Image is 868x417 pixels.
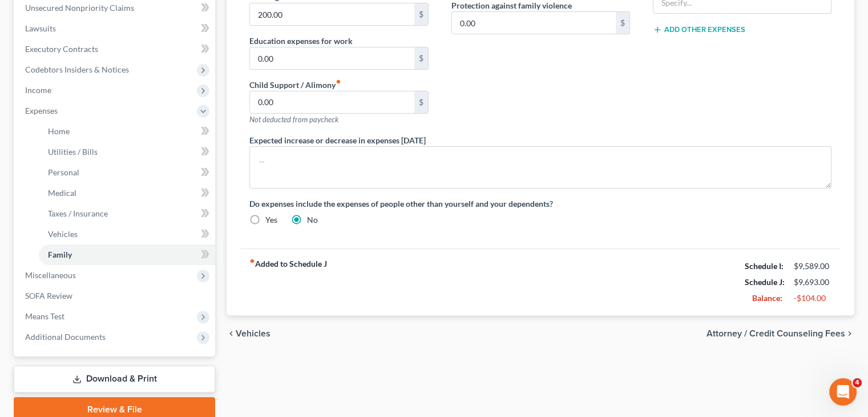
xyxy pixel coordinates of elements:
span: Income [25,85,51,95]
span: Executory Contracts [25,44,98,54]
span: Unsecured Nonpriority Claims [25,3,134,13]
iframe: Intercom live chat [829,378,857,406]
button: chevron_left Vehicles [227,329,271,338]
a: Vehicles [39,224,215,244]
span: Vehicles [236,329,271,338]
i: fiber_manual_record [249,258,255,264]
a: Medical [39,183,215,203]
strong: Balance: [752,293,782,303]
label: Child Support / Alimony [249,79,341,91]
div: $ [616,12,629,34]
span: Vehicles [48,229,78,239]
a: Executory Contracts [16,39,215,59]
label: Yes [265,214,277,226]
div: -$104.00 [794,292,831,304]
a: Utilities / Bills [39,142,215,162]
a: Download & Print [14,366,215,392]
span: Means Test [25,311,64,321]
i: chevron_left [227,329,236,338]
input: -- [250,91,414,113]
span: Codebtors Insiders & Notices [25,65,129,74]
i: fiber_manual_record [336,79,341,85]
strong: Schedule J: [745,277,785,287]
button: Attorney / Credit Counseling Fees chevron_right [706,329,854,338]
span: Additional Documents [25,332,106,342]
a: Lawsuits [16,18,215,39]
label: Do expenses include the expenses of people other than yourself and your dependents? [249,198,831,210]
span: Utilities / Bills [48,147,98,157]
span: 4 [853,378,862,387]
button: Add Other Expenses [653,25,745,34]
div: $ [414,3,428,25]
span: Expenses [25,106,58,115]
a: Home [39,121,215,142]
label: Expected increase or decrease in expenses [DATE] [249,134,426,146]
span: Not deducted from paycheck [249,115,338,124]
label: Education expenses for work [249,35,353,47]
a: Taxes / Insurance [39,203,215,224]
div: $ [414,47,428,69]
input: -- [452,12,616,34]
span: Miscellaneous [25,270,76,280]
input: -- [250,47,414,69]
input: -- [250,3,414,25]
span: Taxes / Insurance [48,209,108,218]
span: Family [48,250,72,259]
div: $9,693.00 [794,276,831,288]
span: Personal [48,167,79,177]
i: chevron_right [845,329,854,338]
a: Personal [39,162,215,183]
strong: Schedule I: [745,261,784,271]
div: $9,589.00 [794,260,831,272]
a: SOFA Review [16,286,215,306]
span: Lawsuits [25,23,56,33]
label: No [307,214,318,226]
strong: Added to Schedule J [249,258,327,306]
a: Family [39,244,215,265]
span: Medical [48,188,76,198]
span: SOFA Review [25,291,72,300]
div: $ [414,91,428,113]
span: Attorney / Credit Counseling Fees [706,329,845,338]
span: Home [48,126,70,136]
